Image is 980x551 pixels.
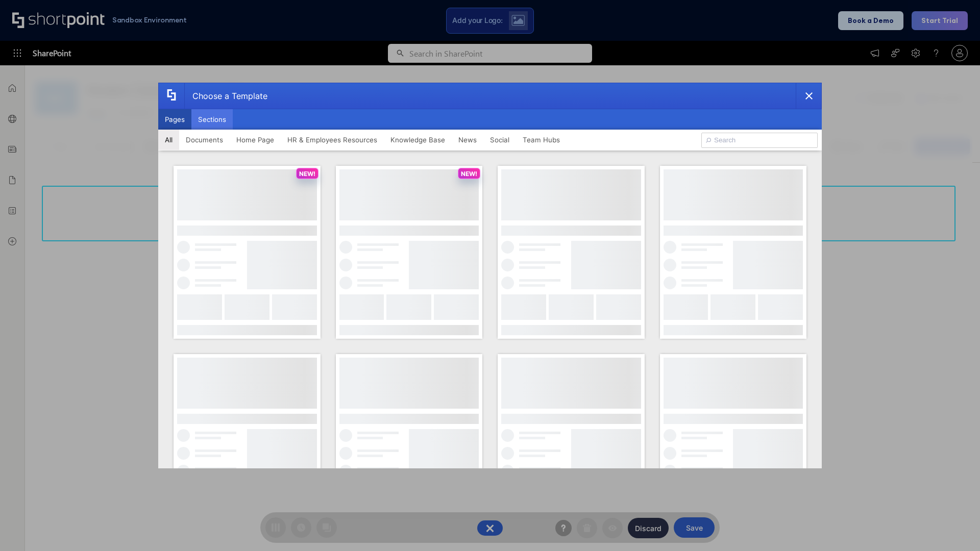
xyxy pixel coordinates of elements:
button: Knowledge Base [384,130,452,150]
button: Home Page [230,130,281,150]
div: Choose a Template [184,83,267,109]
iframe: Chat Widget [929,502,980,551]
p: NEW! [299,170,315,178]
button: Documents [179,130,230,150]
button: All [158,130,179,150]
button: Sections [191,109,233,130]
button: Social [483,130,516,150]
input: Search [701,133,818,148]
div: template selector [158,83,822,468]
button: News [452,130,483,150]
button: HR & Employees Resources [281,130,384,150]
button: Pages [158,109,191,130]
button: Team Hubs [516,130,567,150]
p: NEW! [461,170,477,178]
